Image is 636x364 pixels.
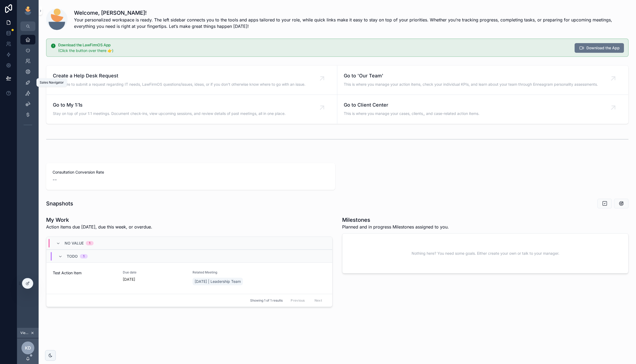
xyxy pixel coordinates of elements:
div: 1 [83,254,84,258]
span: Viewing as [PERSON_NAME] [20,331,29,335]
a: Go to 'Our Team'This is where you manage your action items, check your individual KPIs, and learn... [337,66,628,95]
a: Create a Help Desk RequestClick here to submit a request regarding IT needs, LawFirmOS questions/... [46,66,337,95]
p: Action items due [DATE], due this week, or overdue. [46,224,152,230]
a: Go to Client CenterThis is where you manage your cases, clients,, and case-related action items. [337,95,628,124]
a: Go to My 1:1sStay on top of your 1:1 meetings. Document check-ins, view upcoming sessions, and re... [46,95,337,124]
span: Consultation Conversion Rate [53,170,329,175]
span: Test Action Item [53,270,116,276]
span: Showing 1 of 1 results [250,298,283,303]
span: Todo [67,254,78,259]
span: Go to Client Center [344,101,479,109]
h1: Welcome, [PERSON_NAME]! [74,9,628,17]
h5: Download the LawFirmOS App [58,43,570,47]
div: 1 [89,241,90,245]
div: Sales Navigator [40,80,64,85]
h1: Milestones [342,216,449,224]
button: Download the App [575,43,624,53]
span: This is where you manage your action items, check your individual KPIs, and learn about your team... [344,82,598,87]
span: Go to 'Our Team' [344,72,598,80]
span: Stay on top of your 1:1 meetings. Document check-ins, view upcoming sessions, and review details ... [53,111,286,116]
a: Test Action ItemDue date[DATE]Related Meeting[DATE] | Leadership Team [46,262,332,294]
span: Create a Help Desk Request [53,72,305,80]
h1: Snapshots [46,200,73,207]
span: Click here to submit a request regarding IT needs, LawFirmOS questions/issues, ideas, or if you d... [53,82,305,87]
p: [DATE] [123,277,135,282]
a: [DATE] | Leadership Team [193,278,243,285]
span: Your personalized workspace is ready. The left sidebar connects you to the tools and apps tailore... [74,17,628,29]
img: App logo [24,6,32,15]
div: (Click the button over there 👉) [58,48,570,53]
span: KD [25,345,31,351]
span: Nothing here? You need some goals. Either create your own or talk to your manager. [412,251,559,256]
span: Related Meeting [193,270,256,275]
span: Planned and in progress Milestones assigned to you. [342,224,449,230]
span: This is where you manage your cases, clients,, and case-related action items. [344,111,479,116]
span: Due date [123,270,186,275]
span: (Click the button over there 👉) [58,48,113,53]
span: Go to My 1:1s [53,101,286,109]
div: scrollable content [17,31,39,136]
span: -- [53,176,57,183]
span: [DATE] | Leadership Team [195,279,241,284]
h1: My Work [46,216,152,224]
span: No value [65,241,84,246]
span: Download the App [586,45,620,51]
